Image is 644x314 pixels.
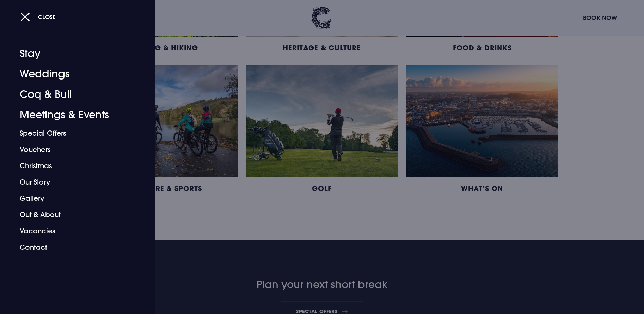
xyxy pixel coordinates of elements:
a: Weddings [20,64,127,84]
a: Meetings & Events [20,105,127,125]
span: Close [38,13,56,20]
a: Christmas [20,158,127,174]
a: Stay [20,43,127,64]
a: Contact [20,239,127,256]
a: Our Story [20,174,127,190]
a: Special Offers [20,125,127,141]
button: Close [20,10,56,24]
a: Out & About [20,207,127,223]
a: Vouchers [20,141,127,158]
a: Gallery [20,190,127,207]
a: Coq & Bull [20,84,127,105]
a: Vacancies [20,223,127,239]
